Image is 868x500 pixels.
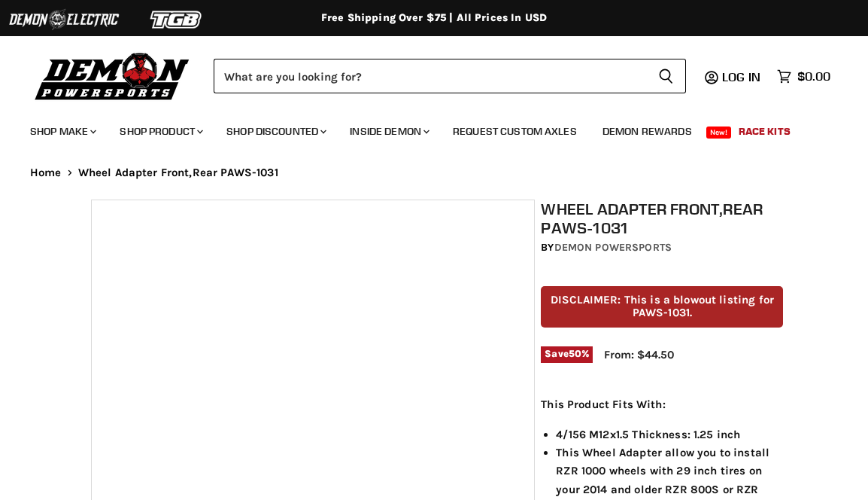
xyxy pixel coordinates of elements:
[78,166,278,179] span: Wheel Adapter Front,Rear PAWS-1031
[108,116,212,147] a: Shop Product
[541,200,783,237] h1: Wheel Adapter Front,Rear PAWS-1031
[604,348,674,361] span: From: $44.50
[120,5,233,34] img: TGB Logo 2
[706,127,732,139] span: New!
[727,116,802,147] a: Race Kits
[541,286,783,328] p: DISCLAIMER: This is a blowout listing for PAWS-1031.
[769,66,838,87] a: $0.00
[591,116,703,147] a: Demon Rewards
[715,70,769,84] a: Log in
[556,425,783,444] li: 4/156 M12x1.5 Thickness: 1.25 inch
[442,116,588,147] a: Request Custom Axles
[569,348,581,359] span: 50
[19,110,827,147] ul: Main menu
[214,59,646,93] input: Search
[8,5,120,34] img: Demon Electric Logo 2
[646,59,686,93] button: Search
[338,116,439,147] a: Inside Demon
[30,166,62,179] a: Home
[722,69,760,84] span: Log in
[30,49,195,102] img: Demon Powersports
[215,116,335,147] a: Shop Discounted
[554,241,672,254] a: Demon Powersports
[797,69,830,84] span: $0.00
[19,116,105,147] a: Shop Make
[541,346,593,363] span: Save %
[541,395,783,413] p: This Product Fits With:
[541,239,783,256] div: by
[214,59,686,93] form: Product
